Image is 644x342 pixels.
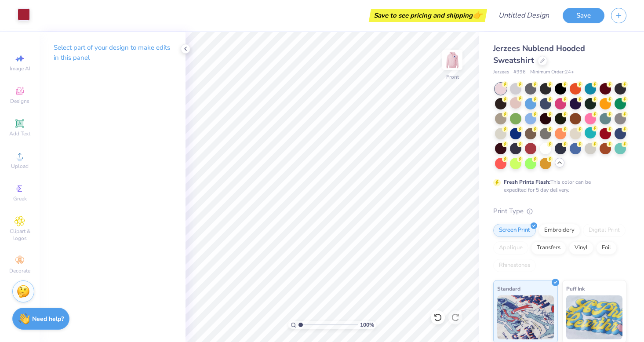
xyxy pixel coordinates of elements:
span: Greek [13,195,27,202]
span: 👉 [473,10,482,20]
div: Applique [493,241,528,255]
span: Minimum Order: 24 + [530,69,574,76]
span: 100 % [360,321,374,329]
span: Jerzees [493,69,509,76]
div: This color can be expedited for 5 day delivery. [504,178,612,194]
div: Transfers [531,241,566,255]
div: Foil [596,241,617,255]
span: Add Text [9,130,30,137]
span: Puff Ink [566,284,585,293]
strong: Fresh Prints Flash: [504,178,550,186]
span: # 996 [513,69,526,76]
span: Upload [11,163,29,170]
div: Print Type [493,206,626,216]
span: Decorate [9,267,30,274]
img: Front [444,51,461,69]
img: Standard [497,295,554,339]
div: Digital Print [583,224,626,237]
img: Puff Ink [566,295,623,339]
div: Save to see pricing and shipping [371,9,485,22]
input: Untitled Design [491,7,556,24]
div: Front [446,73,459,81]
span: Designs [10,98,29,105]
div: Rhinestones [493,259,536,272]
div: Embroidery [538,224,580,237]
p: Select part of your design to make edits in this panel [54,43,171,63]
span: Clipart & logos [4,228,35,242]
strong: Need help? [32,315,64,323]
span: Jerzees Nublend Hooded Sweatshirt [493,43,585,65]
span: Standard [497,284,520,293]
button: Save [563,8,604,23]
span: Image AI [10,65,30,72]
div: Vinyl [569,241,593,255]
div: Screen Print [493,224,536,237]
